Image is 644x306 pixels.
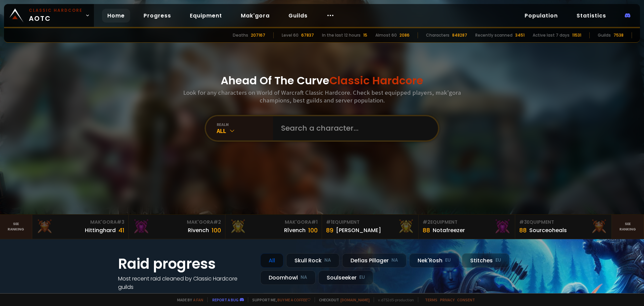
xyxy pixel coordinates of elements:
[340,297,370,302] a: [DOMAIN_NAME]
[180,89,464,104] h3: Look for any characters on World of Warcraft Classic Hardcore. Check best equipped players, mak'g...
[29,7,83,13] small: Classic Hardcore
[282,32,299,38] div: Level 60
[399,32,410,38] div: 2086
[324,257,331,264] small: NA
[235,9,275,23] a: Mak'gora
[515,32,525,38] div: 3451
[375,32,397,38] div: Almost 60
[391,257,398,264] small: NA
[118,292,162,299] a: See all progress
[221,73,423,89] h1: Ahead Of The Curve
[212,297,238,302] a: Report a bug
[515,215,612,239] a: #3Equipment88Sourceoheals
[423,219,430,225] span: # 2
[260,253,283,268] div: All
[129,215,225,239] a: Mak'Gora#2Rivench100
[102,9,130,23] a: Home
[336,226,381,234] div: [PERSON_NAME]
[117,219,124,225] span: # 3
[318,270,373,285] div: Soulseeker
[193,297,203,302] a: a fan
[217,127,273,135] div: All
[188,226,209,234] div: Rivench
[284,226,306,234] div: Rîvench
[248,297,311,302] span: Support me,
[311,219,318,225] span: # 1
[445,257,451,264] small: EU
[374,297,414,302] span: v. d752d5 - production
[519,219,527,225] span: # 3
[409,253,459,268] div: Nek'Rosh
[286,253,339,268] div: Skull Rock
[32,215,129,239] a: Mak'Gora#3Hittinghard41
[118,226,124,235] div: 41
[572,32,581,38] div: 11531
[326,219,414,226] div: Equipment
[322,32,361,38] div: In the last 12 hours
[118,253,252,274] h1: Raid progress
[571,9,611,23] a: Statistics
[495,257,501,264] small: EU
[138,9,176,23] a: Progress
[452,32,467,38] div: 848287
[301,274,307,281] small: NA
[225,215,322,239] a: Mak'Gora#1Rîvench100
[519,219,607,226] div: Equipment
[118,274,252,291] h4: Most recent raid cleaned by Classic Hardcore guilds
[29,7,83,24] span: AOTC
[533,32,570,38] div: Active last 7 days
[440,297,454,302] a: Privacy
[308,226,318,235] div: 100
[283,9,313,23] a: Guilds
[277,116,430,140] input: Search a character...
[612,215,644,239] a: Seeranking
[36,219,124,226] div: Mak'Gora
[322,215,419,239] a: #1Equipment89[PERSON_NAME]
[133,219,221,226] div: Mak'Gora
[326,226,333,235] div: 89
[425,297,437,302] a: Terms
[173,297,203,302] span: Made by
[301,32,314,38] div: 67837
[217,122,273,127] div: realm
[184,9,227,23] a: Equipment
[85,226,116,234] div: Hittinghard
[519,9,563,23] a: Population
[251,32,265,38] div: 207167
[423,226,430,235] div: 88
[329,73,423,88] span: Classic Hardcore
[613,32,624,38] div: 7538
[260,270,316,285] div: Doomhowl
[229,219,318,226] div: Mak'Gora
[359,274,365,281] small: EU
[212,226,221,235] div: 100
[423,219,511,226] div: Equipment
[529,226,567,234] div: Sourceoheals
[426,32,449,38] div: Characters
[277,297,311,302] a: Buy me a coffee
[457,297,475,302] a: Consent
[462,253,509,268] div: Stitches
[4,4,94,27] a: Classic HardcoreAOTC
[213,219,221,225] span: # 2
[342,253,407,268] div: Defias Pillager
[433,226,465,234] div: Notafreezer
[475,32,513,38] div: Recently scanned
[363,32,367,38] div: 15
[233,32,248,38] div: Deaths
[598,32,611,38] div: Guilds
[315,297,370,302] span: Checkout
[419,215,515,239] a: #2Equipment88Notafreezer
[326,219,332,225] span: # 1
[519,226,527,235] div: 88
